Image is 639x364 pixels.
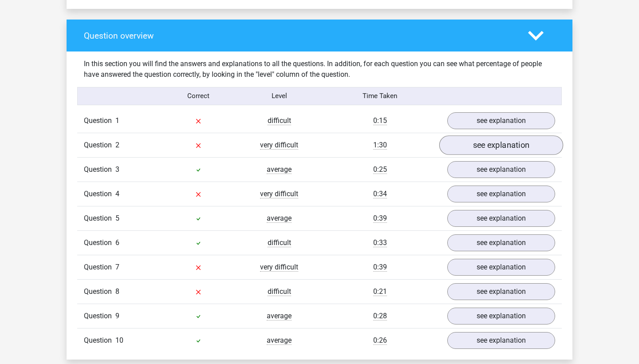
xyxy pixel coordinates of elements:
span: difficult [268,116,291,125]
a: see explanation [447,210,555,227]
a: see explanation [447,161,555,178]
span: 0:39 [373,214,387,223]
span: 0:15 [373,116,387,125]
span: average [267,165,292,174]
span: Question [84,115,115,126]
span: 4 [115,190,119,198]
span: difficult [268,238,291,247]
span: Question [84,335,115,346]
span: 1:30 [373,141,387,150]
span: 0:34 [373,190,387,198]
h4: Question overview [84,31,515,41]
span: 6 [115,238,119,247]
span: Question [84,189,115,199]
span: 0:39 [373,263,387,272]
span: 7 [115,263,119,271]
span: Question [84,237,115,248]
a: see explanation [439,135,563,155]
span: 3 [115,165,119,174]
a: see explanation [447,259,555,276]
span: 0:21 [373,287,387,296]
div: Time Taken [319,91,441,101]
span: Question [84,311,115,321]
span: 5 [115,214,119,222]
span: 0:26 [373,336,387,345]
span: average [267,214,292,223]
span: 8 [115,287,119,296]
span: 2 [115,141,119,149]
span: 0:28 [373,312,387,320]
a: see explanation [447,112,555,129]
span: very difficult [260,263,298,272]
span: Question [84,164,115,175]
a: see explanation [447,308,555,324]
a: see explanation [447,332,555,349]
span: Question [84,140,115,150]
span: very difficult [260,190,298,198]
a: see explanation [447,283,555,300]
div: In this section you will find the answers and explanations to all the questions. In addition, for... [77,59,562,80]
span: Question [84,262,115,273]
span: 9 [115,312,119,320]
span: very difficult [260,141,298,150]
span: Question [84,213,115,224]
span: 0:33 [373,238,387,247]
div: Level [239,91,319,101]
div: Correct [158,91,239,101]
span: 1 [115,116,119,125]
span: difficult [268,287,291,296]
span: 0:25 [373,165,387,174]
span: average [267,336,292,345]
a: see explanation [447,186,555,202]
span: Question [84,286,115,297]
span: 10 [115,336,123,344]
span: average [267,312,292,320]
a: see explanation [447,234,555,251]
